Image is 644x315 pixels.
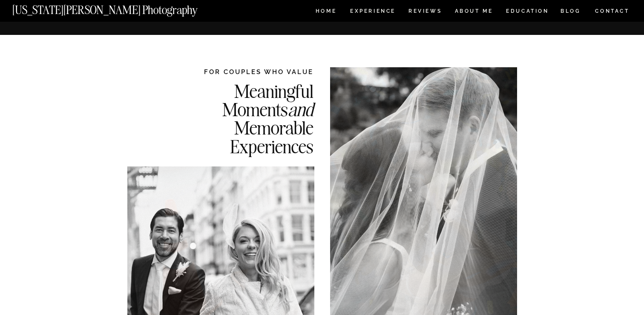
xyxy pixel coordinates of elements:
a: Get in Touch [493,4,621,10]
i: and [288,97,313,121]
a: Experience [350,9,395,16]
a: BLOG [561,9,581,16]
a: [US_STATE][PERSON_NAME] Photography [12,4,226,11]
a: HOME [314,9,338,16]
a: EDUCATION [505,9,550,16]
a: ABOUT ME [454,9,493,16]
a: REVIEWS [408,9,440,16]
h2: Meaningful Moments Memorable Experiences [179,82,313,155]
a: CONTACT [595,6,630,16]
h2: FOR COUPLES WHO VALUE [179,67,313,76]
